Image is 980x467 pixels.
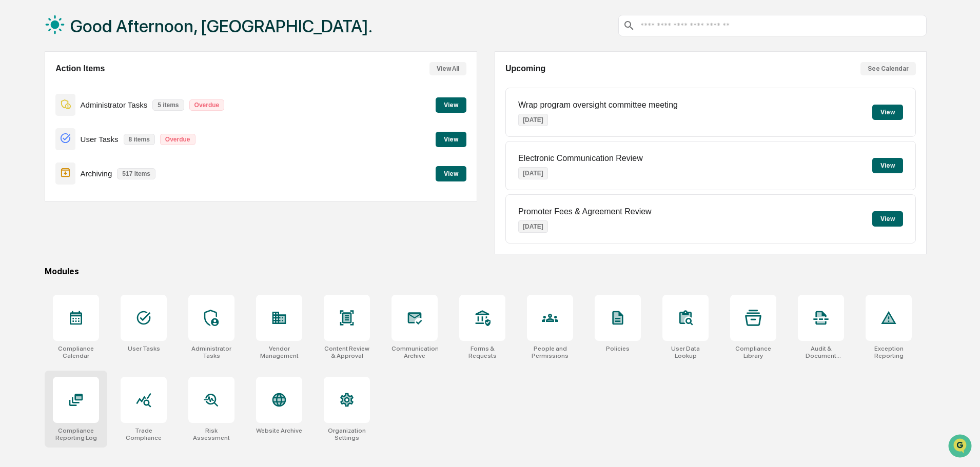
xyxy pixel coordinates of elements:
[70,16,373,36] h1: Good Afternoon, [GEOGRAPHIC_DATA].
[606,345,630,352] div: Policies
[947,433,975,461] iframe: Open customer support
[6,145,69,163] a: 🔎Data Lookup
[391,345,438,359] div: Communications Archive
[527,345,573,359] div: People and Permissions
[128,345,160,352] div: User Tasks
[324,345,370,359] div: Content Review & Approval
[35,78,168,89] div: Start new chat
[505,64,545,73] h2: Upcoming
[72,173,124,181] a: Powered byPylon
[662,345,709,359] div: User Data Lookup
[860,62,916,75] button: See Calendar
[85,129,127,139] span: Attestations
[436,134,466,144] a: View
[21,149,65,159] span: Data Lookup
[21,129,66,139] span: Preclearance
[798,345,844,359] div: Audit & Document Logs
[6,125,70,144] a: 🖐️Preclearance
[436,168,466,178] a: View
[866,345,912,359] div: Exception Reporting
[518,220,548,233] p: [DATE]
[429,62,466,75] button: View All
[117,168,155,179] p: 517 items
[872,158,903,173] button: View
[174,82,187,94] button: Start new chat
[436,132,466,147] button: View
[256,427,302,434] div: Website Archive
[188,345,234,359] div: Administrator Tasks
[160,134,195,145] p: Overdue
[188,427,234,441] div: Risk Assessment
[730,345,776,359] div: Compliance Library
[872,105,903,120] button: View
[81,169,112,178] p: Archiving
[459,345,505,359] div: Forms & Requests
[102,174,124,181] span: Pylon
[436,166,466,181] button: View
[518,207,652,216] p: Promoter Fees & Agreement Review
[256,345,302,359] div: Vendor Management
[518,114,548,126] p: [DATE]
[10,150,18,158] div: 🔎
[10,78,29,97] img: 1746055101610-c473b297-6a78-478c-a979-82029cc54cd1
[436,99,466,109] a: View
[10,22,187,38] p: How can we help?
[124,134,155,145] p: 8 items
[189,99,225,111] p: Overdue
[53,345,99,359] div: Compliance Calendar
[436,97,466,113] button: View
[81,100,148,109] p: Administrator Tasks
[518,167,548,179] p: [DATE]
[872,211,903,227] button: View
[121,427,167,441] div: Trade Compliance
[53,427,99,441] div: Compliance Reporting Log
[70,125,131,144] a: 🗄️Attestations
[35,89,130,97] div: We're available if you need us!
[74,130,83,138] div: 🗄️
[45,267,927,276] div: Modules
[518,154,643,163] p: Electronic Communication Review
[324,427,370,441] div: Organization Settings
[152,99,184,111] p: 5 items
[81,135,119,144] p: User Tasks
[10,130,18,138] div: 🖐️
[518,100,678,110] p: Wrap program oversight committee meeting
[55,64,105,73] h2: Action Items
